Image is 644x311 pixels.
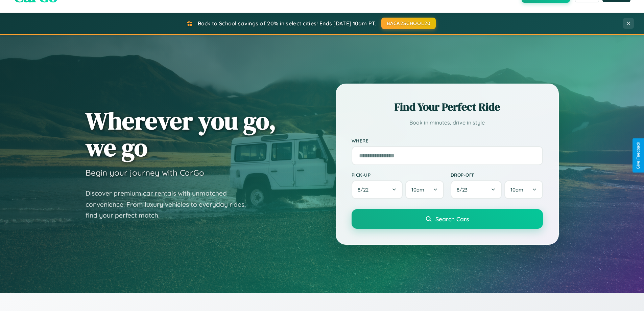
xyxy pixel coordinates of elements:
span: Search Cars [435,215,469,223]
h1: Wherever you go, we go [86,107,276,161]
button: 10am [405,180,444,199]
span: 8 / 22 [358,186,372,193]
h2: Find Your Perfect Ride [352,99,543,114]
span: 10am [411,186,424,193]
div: Give Feedback [636,142,641,169]
h3: Begin your journey with CarGo [86,168,204,178]
button: Search Cars [352,209,543,229]
button: 10am [504,180,543,199]
span: 8 / 23 [457,186,471,193]
button: 8/23 [451,180,502,199]
label: Pick-up [352,172,444,178]
label: Where [352,138,543,143]
p: Discover premium car rentals with unmatched convenience. From luxury vehicles to everyday rides, ... [86,188,255,221]
button: 8/22 [352,180,403,199]
span: Back to School savings of 20% in select cities! Ends [DATE] 10am PT. [198,20,376,27]
label: Drop-off [451,172,543,178]
p: Book in minutes, drive in style [352,118,543,128]
button: BACK2SCHOOL20 [381,18,436,29]
span: 10am [510,186,523,193]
